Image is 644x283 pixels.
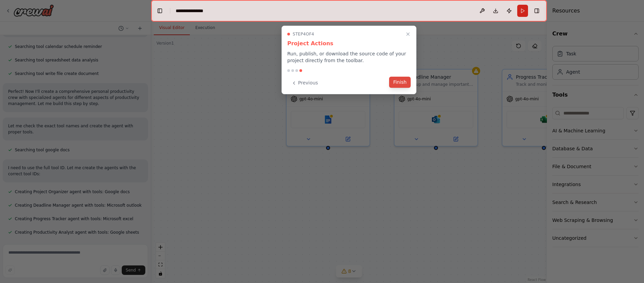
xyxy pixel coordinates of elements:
span: Step 4 of 4 [293,31,314,37]
p: Run, publish, or download the source code of your project directly from the toolbar. [287,50,411,64]
button: Hide left sidebar [155,6,165,16]
button: Previous [287,77,322,88]
button: Finish [389,77,411,88]
button: Close walkthrough [404,30,412,38]
h3: Project Actions [287,40,411,48]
